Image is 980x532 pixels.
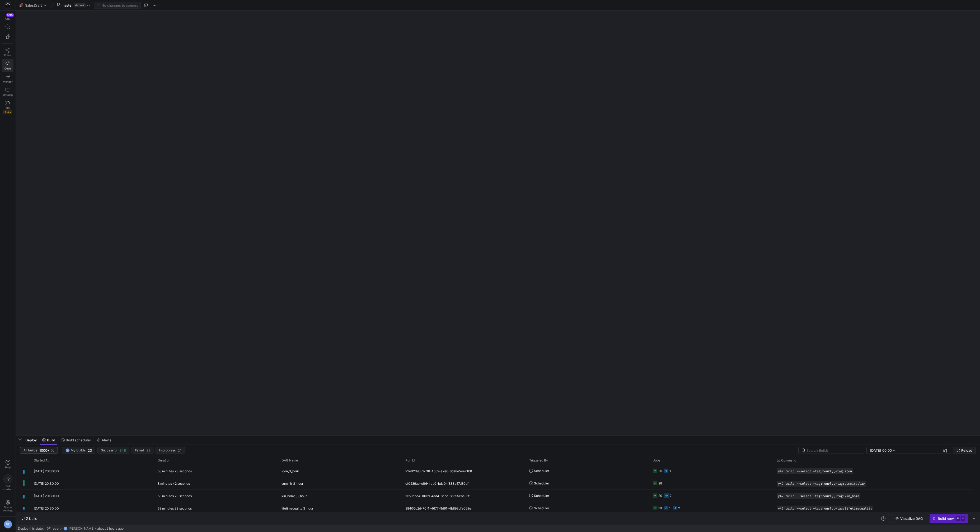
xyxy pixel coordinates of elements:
[178,448,181,452] span: 21
[669,465,671,477] div: 1
[65,448,70,452] div: DZ
[953,447,976,454] button: Reload
[658,477,662,489] div: 28
[778,469,852,473] span: y42 build --select +tag:hourly,+tag:icon
[781,459,796,462] span: Command
[18,527,44,530] span: Deploy this state:
[34,494,59,498] span: [DATE] 20:30:00
[658,489,662,502] div: 20
[961,448,972,452] span: Reload
[930,514,968,523] button: Build now⌘⏎
[534,477,549,489] span: Scheduler
[778,482,865,486] span: y42 build --select +tag:hourly,+tag:summitsolar
[870,448,892,452] input: Start datetime
[282,490,307,502] span: kin_home_3_hour
[71,449,86,452] span: My builds
[2,519,13,530] button: DZ
[158,469,192,473] y42-duration: 58 minutes 23 seconds
[3,110,12,114] span: Beta
[119,448,126,452] span: 948
[282,459,298,462] span: DAG Name
[63,526,68,531] div: DZ
[2,99,13,116] a: PRsBeta
[2,472,13,493] button: Getstarted
[66,438,91,442] span: Build scheduler
[961,516,965,521] kbd: ⏎
[4,67,11,70] span: Code
[62,3,73,7] span: master
[529,459,548,462] span: Triggered By
[52,527,60,530] span: revert
[896,448,930,452] input: End datetime
[40,436,58,445] button: Build
[132,447,153,454] button: Failed31
[282,465,299,477] span: icon_3_hour
[20,447,58,454] button: All builds1000+
[282,477,303,490] span: summit_3_hour
[778,494,859,498] span: y42 build --select +tag:hourly,+tag:kin_home
[956,516,960,521] kbd: ⌘
[135,449,144,452] span: Failed
[34,506,59,510] span: [DATE] 20:30:00
[405,459,415,462] span: Run Id
[34,459,49,462] span: Started At
[34,482,59,486] span: [DATE] 20:30:00
[653,459,660,462] span: Jobs
[534,502,549,514] span: Scheduler
[159,449,176,452] span: In progress
[34,469,59,473] span: [DATE] 20:30:00
[2,59,13,72] a: Code
[806,448,860,452] input: Search Builds
[534,465,549,477] span: Scheduler
[778,507,872,510] span: y42 build --select +tag:hourly,+tag:lifetimequality
[2,46,13,59] a: Editor
[47,438,55,442] span: Build
[158,459,170,462] span: Duration
[97,527,124,530] span: about 2 hours ago
[938,516,954,521] div: Build now
[893,448,895,452] span: –
[21,516,37,521] span: y42 build
[5,3,11,8] img: https://storage.googleapis.com/y42-prod-data-exchange/images/Yf2Qvegn13xqq0DljGMI0l8d5Zqtiw36EXr8...
[402,489,526,502] div: 1c50eba4-06ed-4ad4-8cbe-66595cba86f1
[88,448,92,452] span: 23
[25,438,37,442] span: Deploy
[3,506,13,512] span: Space settings
[4,466,11,469] span: Help
[46,525,125,532] button: revertDZ[PERSON_NAME]about 2 hours ago
[678,502,680,514] div: 2
[146,448,150,452] span: 31
[62,447,95,454] button: DZMy builds23
[2,1,13,10] a: https://storage.googleapis.com/y42-prod-data-exchange/images/Yf2Qvegn13xqq0DljGMI0l8d5Zqtiw36EXr8...
[534,489,549,502] span: Scheduler
[4,54,12,57] span: Editor
[658,502,662,514] div: 19
[102,438,111,442] span: Alerts
[25,3,42,7] span: SalesDraft
[6,13,14,17] div: 595
[69,527,94,530] span: [PERSON_NAME]
[39,448,50,452] span: 1000+
[55,2,92,9] button: masterdefault
[3,93,13,96] span: Catalog
[669,502,671,514] div: 1
[4,520,12,529] div: DZ
[19,3,23,7] span: 🏈
[900,516,923,521] span: Visualize DAG
[158,506,192,510] y42-duration: 58 minutes 23 seconds
[670,489,672,502] div: 2
[24,449,37,452] span: All builds
[658,465,662,477] div: 25
[156,447,185,454] button: In progress21
[6,106,10,110] span: PRs
[59,436,93,445] button: Build scheduler
[402,502,526,514] div: 88400d2d-70f4-4677-9d91-4b893dfe068e
[74,3,86,7] span: default
[282,502,313,515] span: lifetimequality_3_hour
[95,436,114,445] button: Alerts
[2,458,13,471] button: Help
[158,482,190,486] y42-duration: 8 minutes 42 seconds
[97,447,129,454] button: Successful948
[402,477,526,489] div: cf0289ae-eff6-4ab0-bda0-f833a57d80df
[18,2,48,9] button: 🏈SalesDraft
